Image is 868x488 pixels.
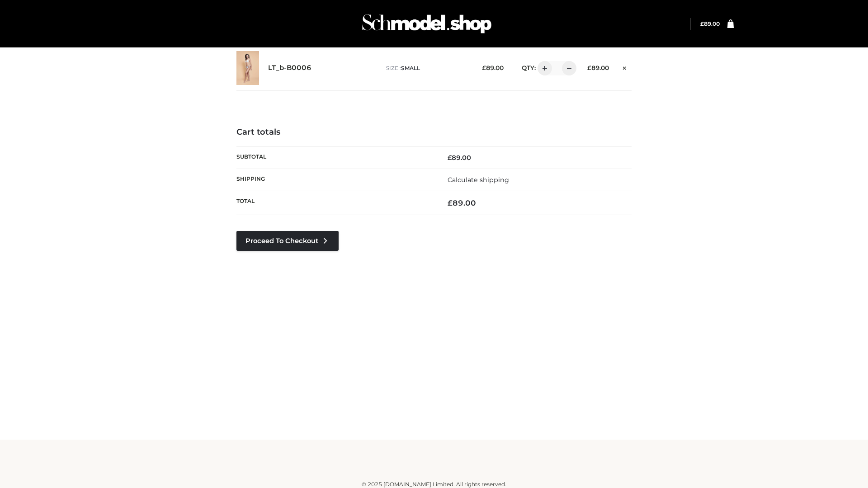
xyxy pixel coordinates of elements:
img: Schmodel Admin 964 [359,6,495,42]
span: £ [587,64,591,71]
bdi: 89.00 [448,198,476,207]
th: Shipping [236,169,434,191]
bdi: 89.00 [482,64,504,71]
a: Calculate shipping [448,176,509,184]
h4: Cart totals [236,127,632,137]
th: Total [236,191,434,215]
bdi: 89.00 [448,154,471,162]
span: SMALL [401,65,420,71]
a: LT_b-B0006 [268,64,311,72]
span: £ [700,20,704,27]
img: LT_b-B0006 - SMALL [236,51,259,85]
th: Subtotal [236,146,434,169]
span: £ [448,154,452,162]
a: Proceed to Checkout [236,231,339,251]
div: QTY: [513,61,573,75]
bdi: 89.00 [700,20,720,27]
span: £ [482,64,486,71]
p: size : [386,64,468,72]
span: £ [448,198,453,207]
bdi: 89.00 [587,64,609,71]
a: Remove this item [618,61,632,73]
a: £89.00 [700,20,720,27]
